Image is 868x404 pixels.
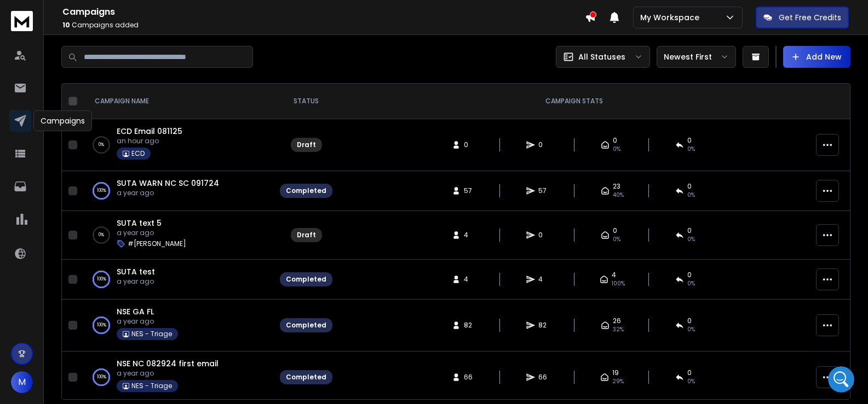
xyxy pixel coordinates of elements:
span: 0 [687,226,692,235]
span: 19 [612,368,619,377]
div: Mike says… [9,281,210,329]
div: Could you please share a screenshot of where you are seeing the message about being low on credit... [18,33,171,75]
div: Campaigns [33,110,92,131]
a: ECD Email 081125 [117,126,182,137]
td: 100%NSE NC 082924 first emaila year agoNES - Triage [82,352,273,403]
span: 4 [464,275,475,284]
div: Draft [297,231,316,239]
span: 0 [687,317,692,325]
p: 100 % [97,274,106,285]
div: Regarding connecting your email accounts, you can assign them by clicking on the three dots next ... [18,75,171,140]
p: 0 % [99,139,104,150]
span: 0% [687,235,695,244]
h1: [PERSON_NAME] [53,5,124,14]
span: SUTA test [117,266,155,277]
div: Raj says… [9,5,210,281]
a: NSE GA FL [117,306,154,317]
a: SUTA WARN NC SC 091724 [117,178,219,189]
span: 66 [464,373,475,382]
button: Add New [783,46,850,68]
span: 0 [687,271,692,279]
p: 100 % [97,372,106,383]
iframe: Intercom live chat [828,366,854,393]
div: Completed [286,321,326,330]
td: 100%NSE GA FLa year agoNES - Triage [82,300,273,352]
div: To add your email templates, go to the campaign section, then navigate to “Sequence” where you ca... [18,201,171,255]
span: 32 % [613,325,624,334]
span: 0 % [687,279,695,288]
button: M [11,371,33,393]
p: Active in the last 15m [53,14,131,25]
span: 0 [538,231,549,239]
p: All Statuses [578,51,625,62]
span: 40 % [613,191,624,200]
span: 0% [613,235,620,244]
p: a year ago [117,229,186,237]
a: SUTA text 5 [117,218,162,229]
div: Draft [297,140,316,149]
button: Upload attachment [52,320,61,329]
span: 4 [464,231,475,239]
span: 57 [538,186,549,195]
p: #[PERSON_NAME] [128,239,186,248]
div: Completed [286,186,326,195]
div: Hi [PERSON_NAME],​Could you please share a screenshot of where you are seeing the message about b... [9,5,180,261]
p: a year ago [117,189,219,197]
button: Home [191,4,212,25]
span: 57 [464,186,475,195]
p: 0 % [99,230,104,241]
th: STATUS [273,84,339,119]
p: NES - Triage [131,382,172,390]
span: 23 [613,182,620,191]
span: 0 % [687,325,695,334]
span: 0 [687,136,692,145]
p: an hour ago [117,137,182,145]
span: 100 % [612,279,625,288]
td: 0%ECD Email 081125an hour agoECD [82,119,273,171]
button: Newest First [657,46,736,68]
textarea: Message… [9,297,210,315]
p: 100 % [97,185,106,196]
p: a year ago [117,277,155,286]
span: 29 % [612,377,624,386]
td: 100%SUTA WARN NC SC 091724a year ago [82,171,273,211]
span: 0 [687,182,692,191]
span: 10 [62,20,70,30]
span: 26 [613,317,621,325]
p: 100 % [97,320,106,331]
div: I purchased Tier 3 at App Sumo. I will send a screenshot. [39,281,210,315]
p: Get Free Credits [779,12,841,23]
p: Campaigns added [62,21,585,30]
p: My Workspace [640,12,704,23]
span: 4 [612,271,616,279]
h1: Campaigns [62,5,585,19]
span: 82 [464,321,475,330]
span: 0% [613,145,620,154]
button: Get Free Credits [756,7,849,28]
td: 0%SUTA text 5a year ago#[PERSON_NAME] [82,211,273,260]
span: 0 [613,226,617,235]
a: NSE NC 082924 first email [117,358,219,369]
p: NES - Triage [131,330,172,338]
button: Gif picker [35,320,43,329]
span: 0 [464,140,475,149]
div: I purchased Tier 3 at App Sumo. I will send a screenshot. [48,288,202,309]
span: 0% [687,145,695,154]
span: 0 [687,368,692,377]
span: 0 % [687,377,695,386]
div: Completed [286,275,326,284]
td: 100%SUTA testa year ago [82,260,273,300]
img: Profile image for Raj [31,6,49,24]
span: 82 [538,321,549,330]
span: 0 % [687,191,695,200]
span: 66 [538,373,549,382]
p: a year ago [117,317,178,326]
span: 4 [538,275,549,284]
span: 0 [613,136,617,145]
